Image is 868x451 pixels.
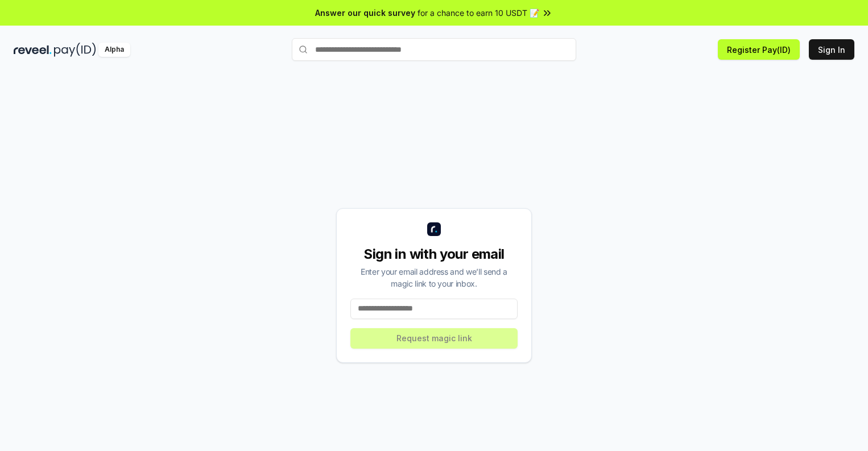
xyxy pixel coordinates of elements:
button: Sign In [809,39,854,60]
img: logo_small [427,222,441,236]
img: pay_id [54,43,96,57]
img: reveel_dark [14,43,52,57]
div: Enter your email address and we’ll send a magic link to your inbox. [350,266,518,289]
div: Sign in with your email [350,245,518,263]
div: Alpha [98,43,130,57]
span: for a chance to earn 10 USDT 📝 [418,7,539,19]
button: Register Pay(ID) [718,39,800,60]
span: Answer our quick survey [315,7,415,19]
